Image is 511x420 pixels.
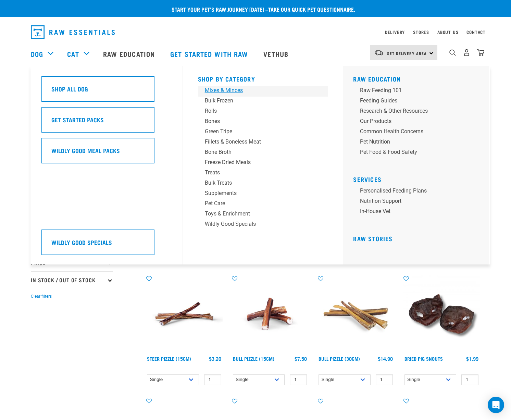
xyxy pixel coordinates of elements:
img: IMG 9990 [403,275,481,353]
a: Get started with Raw [163,40,257,67]
a: Stores [413,31,429,33]
div: $7.50 [295,356,307,361]
div: Mixes & Minces [205,86,312,95]
a: Cat [67,49,79,59]
img: van-moving.png [374,50,384,56]
div: Bulk Frozen [205,97,312,105]
a: Raw Stories [353,237,392,240]
a: Vethub [257,40,297,67]
a: Common Health Concerns [353,127,483,138]
a: Personalised Feeding Plans [353,187,483,197]
a: Research & Other Resources [353,107,483,117]
a: In-house vet [353,207,483,218]
a: Freeze Dried Meals [198,158,328,169]
div: $1.99 [466,356,478,361]
a: Raw Education [353,77,401,81]
div: Supplements [205,189,312,197]
a: Pet Care [198,199,328,210]
input: 1 [290,374,307,385]
a: Bull Pizzle (15cm) [233,357,274,360]
a: Delivery [385,31,405,33]
a: Get Started Packs [41,107,172,138]
a: Raw Feeding 101 [353,86,483,97]
a: Bulk Treats [198,179,328,189]
a: Green Tripe [198,127,328,138]
div: Bone Broth [205,148,312,156]
input: 1 [461,374,478,385]
h5: Services [353,176,483,181]
div: Freeze Dried Meals [205,158,312,166]
a: Toys & Enrichment [198,210,328,220]
div: Pet Nutrition [360,138,467,146]
a: Contact [466,31,486,33]
h5: Shop By Category [198,75,328,81]
div: Open Intercom Messenger [488,397,504,413]
div: Wildly Good Specials [205,220,312,228]
div: Bones [205,117,312,125]
a: Shop All Dog [41,76,172,107]
a: take our quick pet questionnaire. [268,8,355,11]
div: Toys & Enrichment [205,210,312,218]
span: Set Delivery Area [387,52,427,54]
img: Bull Pizzle 30cm for Dogs [317,275,395,353]
div: Fillets & Boneless Meat [205,138,312,146]
a: Dried Pig Snouts [404,357,443,360]
a: Wildly Good Specials [198,220,328,230]
img: user.png [463,49,470,56]
h5: Wildly Good Meal Packs [51,146,120,155]
a: Bull Pizzle (30cm) [319,357,360,360]
a: Supplements [198,189,328,199]
a: Wildly Good Specials [41,230,172,260]
button: Clear filters [31,293,52,299]
a: Pet Food & Food Safety [353,148,483,158]
a: Steer Pizzle (15cm) [147,357,191,360]
a: Treats [198,169,328,179]
div: Research & Other Resources [360,107,467,115]
img: home-icon-1@2x.png [449,49,456,56]
a: Bone Broth [198,148,328,158]
h5: Get Started Packs [51,115,104,124]
div: $14.90 [378,356,393,361]
div: Common Health Concerns [360,127,467,136]
nav: dropdown navigation [25,23,486,42]
div: Treats [205,169,312,177]
div: Bulk Treats [205,179,312,187]
a: Feeding Guides [353,97,483,107]
div: $3.20 [209,356,221,361]
div: Green Tripe [205,127,312,136]
a: Bones [198,117,328,127]
input: 1 [376,374,393,385]
a: About Us [437,31,458,33]
a: Bulk Frozen [198,97,328,107]
h5: Wildly Good Specials [51,238,112,247]
img: home-icon@2x.png [477,49,484,56]
a: Pet Nutrition [353,138,483,148]
a: Wildly Good Meal Packs [41,138,172,169]
h5: Shop All Dog [51,84,88,93]
img: Raw Essentials Steer Pizzle 15cm [145,275,223,353]
a: Nutrition Support [353,197,483,207]
div: Our Products [360,117,467,125]
div: Pet Food & Food Safety [360,148,467,156]
a: Mixes & Minces [198,86,328,97]
a: Rolls [198,107,328,117]
input: 1 [204,374,221,385]
a: Dog [31,49,43,59]
img: Raw Essentials Logo [31,25,115,39]
p: In Stock / Out Of Stock [31,271,113,288]
div: Rolls [205,107,312,115]
div: Raw Feeding 101 [360,86,467,95]
img: Bull Pizzle [231,275,309,353]
a: Fillets & Boneless Meat [198,138,328,148]
div: Pet Care [205,199,312,208]
div: Feeding Guides [360,97,467,105]
a: Raw Education [96,40,163,67]
a: Our Products [353,117,483,127]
